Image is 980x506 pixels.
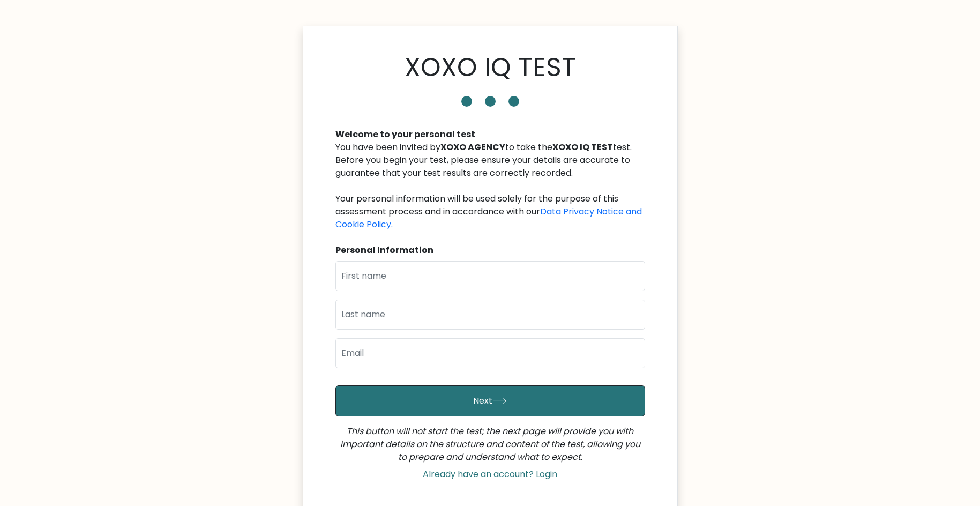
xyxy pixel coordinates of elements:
a: Data Privacy Notice and Cookie Policy. [335,205,642,230]
div: You have been invited by to take the test. Before you begin your test, please ensure your details... [335,141,645,231]
b: XOXO IQ TEST [552,141,613,153]
h1: XOXO IQ TEST [405,52,576,83]
b: XOXO AGENCY [440,141,505,153]
div: Personal Information [335,244,645,257]
div: Welcome to your personal test [335,128,645,141]
input: Last name [335,300,645,330]
input: Email [335,338,645,368]
i: This button will not start the test; the next page will provide you with important details on the... [340,425,640,463]
button: Next [335,385,645,416]
a: Already have an account? Login [418,468,562,480]
input: First name [335,261,645,291]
